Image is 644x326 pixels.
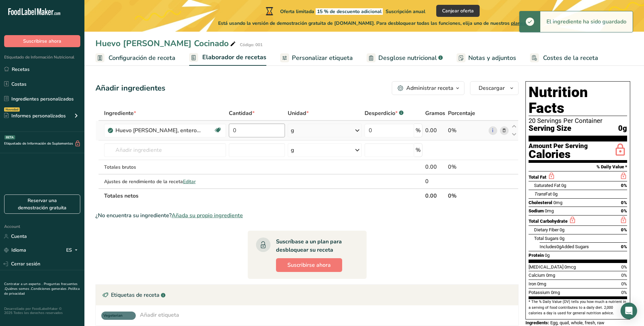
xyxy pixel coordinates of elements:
[545,253,550,258] span: 0g
[172,211,243,220] span: Añada su propio ingrediente
[4,35,80,47] button: Suscribirse ahora
[425,109,445,117] span: Gramos
[529,290,550,295] span: Potassium
[291,146,294,154] div: g
[560,227,564,232] span: 0g
[540,11,633,32] div: El ingrediente ha sido guardado
[280,50,353,66] a: Personalizar etiqueta
[550,320,604,325] span: Egg, quail, whole, fresh, raw
[276,238,353,254] div: Suscríbase a un plan para desbloquear su receta
[4,194,80,214] a: Reservar una demostración gratuita
[425,177,445,186] div: 0
[529,117,627,124] div: 20 Servings Per Container
[4,282,42,286] a: Contratar a un experto .
[66,246,80,254] div: ES
[534,236,559,241] span: Total Sugars
[202,53,266,62] span: Elaborador de recetas
[386,8,425,15] span: Suscripción anual
[621,183,627,188] span: 0%
[530,50,598,66] a: Costes de la receta
[529,281,536,286] span: Iron
[104,109,136,117] span: Ingrediente
[529,219,568,224] span: Total Carbohydrate
[103,188,424,203] th: Totales netos
[436,5,480,17] button: Canjear oferta
[425,163,445,171] div: 0.00
[621,244,627,249] span: 0%
[316,8,383,15] span: 15 % de descuento adicional
[31,286,68,291] a: Condiciones generales .
[470,81,519,95] button: Descargar
[621,273,627,278] span: 0%
[4,307,80,315] div: Desarrollado por FoodLabelMaker © 2025 Todos los derechos reservados
[561,183,566,188] span: 0g
[560,236,564,241] span: 0g
[218,20,526,27] span: Está usando la versión de demostración gratuita de [DOMAIN_NAME]. Para desbloquear todas las func...
[424,188,447,203] th: 0.00
[4,244,26,256] a: Idioma
[529,163,627,171] section: % Daily Value *
[240,42,263,48] div: Código: 001
[468,53,516,63] span: Notas y adjuntos
[621,264,627,270] span: 0%
[392,81,464,95] button: Administrar receta
[621,303,637,319] div: Open Intercom Messenger
[288,109,309,117] span: Unidad
[103,313,127,319] span: Vegeterian
[529,264,563,270] span: [MEDICAL_DATA]
[537,281,546,286] span: 0mg
[543,53,598,63] span: Costes de la receta
[534,191,545,197] i: Trans
[425,126,445,135] div: 0.00
[553,200,562,205] span: 0mg
[489,126,497,135] a: i
[291,126,294,135] div: g
[621,227,627,232] span: 0%
[529,200,552,205] span: Cholesterol
[511,20,526,27] span: planes
[96,285,518,305] div: Etiquetas de receta
[551,290,560,295] span: 0mg
[529,149,588,159] div: Calories
[4,282,78,291] a: Preguntas frecuentes .
[276,258,342,272] button: Suscribirse ahora
[525,320,549,325] span: Ingredients:
[4,286,80,296] a: Política de privacidad
[104,178,226,185] div: Ajustes de rendimiento de la receta
[95,50,175,66] a: Configuración de receta
[104,164,226,171] div: Totales brutos
[534,183,560,188] span: Saturated Fat
[23,38,61,45] span: Suscribirse ahora
[534,227,559,232] span: Dietary Fiber
[367,50,443,66] a: Desglose nutricional
[4,135,15,139] div: BETA
[292,53,353,63] span: Personalizar etiqueta
[140,311,179,319] div: Añadir etiqueta
[546,273,555,278] span: 0mg
[621,200,627,205] span: 0%
[621,290,627,295] span: 0%
[183,178,196,185] span: Editar
[529,124,571,133] span: Serving Size
[378,53,437,63] span: Desglose nutricional
[540,244,589,249] span: Includes Added Sugars
[287,261,331,269] span: Suscribirse ahora
[406,84,453,92] div: Administrar receta
[529,175,546,180] span: Total Fat
[534,191,552,197] span: Fat
[448,109,475,117] span: Porcentaje
[553,191,558,197] span: 0g
[529,208,544,213] span: Sodium
[229,109,255,117] span: Cantidad
[529,273,545,278] span: Calcium
[448,163,486,171] div: 0%
[564,264,576,270] span: 0mcg
[447,188,487,203] th: 0%
[95,83,165,94] div: Añadir ingredientes
[457,50,516,66] a: Notas y adjuntos
[264,7,425,15] div: Oferta limitada
[448,126,486,135] div: 0%
[529,143,588,149] div: Amount Per Serving
[556,244,561,249] span: 0g
[4,107,20,112] div: Novedad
